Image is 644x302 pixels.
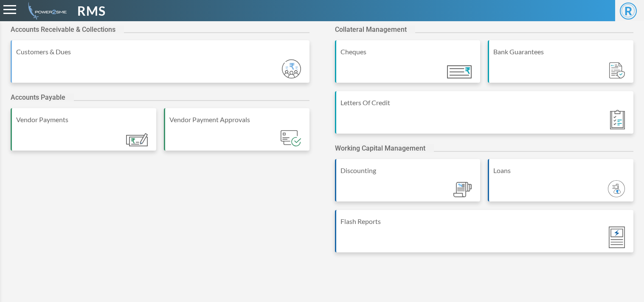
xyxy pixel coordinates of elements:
img: Module_ic [282,59,301,78]
h2: Working Capital Management [335,144,434,152]
a: Vendor Payments Module_ic [11,108,156,159]
a: Cheques Module_ic [335,40,481,91]
div: Flash Reports [340,216,630,226]
a: Letters Of Credit Module_ic [335,91,634,142]
div: Discounting [340,165,476,176]
img: Module_ic [608,180,625,197]
div: Letters Of Credit [340,98,630,108]
img: admin [25,2,67,20]
div: Cheques [340,47,476,57]
div: Loans [493,165,629,176]
img: Module_ic [453,182,472,198]
a: Vendor Payment Approvals Module_ic [164,108,309,159]
h2: Collateral Management [335,25,415,34]
span: R [620,3,637,20]
div: Vendor Payment Approvals [169,115,305,125]
div: Vendor Payments [16,115,152,125]
a: Flash Reports Module_ic [335,210,634,261]
img: Module_ic [610,110,625,129]
div: Bank Guarantees [493,47,629,57]
span: RMS [77,1,106,20]
a: Loans Module_ic [488,159,633,210]
div: Customers & Dues [16,47,305,57]
img: Module_ic [281,130,301,146]
img: Module_ic [447,65,472,78]
h2: Accounts Payable [11,93,74,101]
a: Customers & Dues Module_ic [11,40,309,91]
h2: Accounts Receivable & Collections [11,25,124,34]
a: Bank Guarantees Module_ic [488,40,633,91]
a: Discounting Module_ic [335,159,481,210]
img: Module_ic [609,62,625,79]
img: Module_ic [126,133,148,146]
img: Module_ic [609,226,625,248]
